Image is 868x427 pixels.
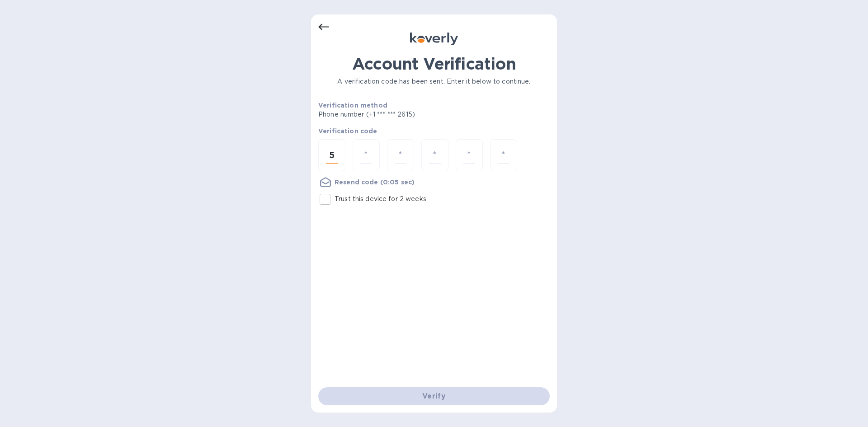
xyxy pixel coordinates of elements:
p: Verification code [318,127,550,136]
p: A verification code has been sent. Enter it below to continue. [318,77,550,86]
p: Phone number (+1 *** *** 2615) [318,110,484,119]
b: Verification method [318,102,387,109]
h1: Account Verification [318,54,550,73]
p: Trust this device for 2 weeks [335,194,426,204]
u: Resend code (0:05 sec) [335,178,415,186]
